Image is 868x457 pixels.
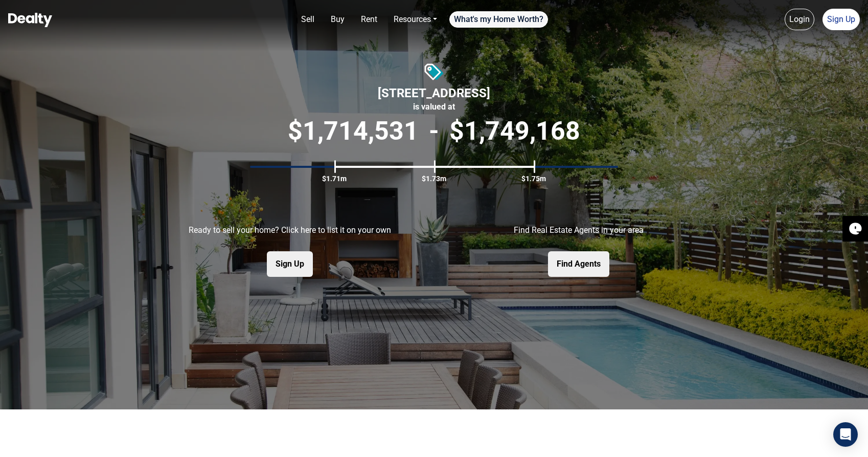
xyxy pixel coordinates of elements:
[424,61,444,82] img: Value Icon
[548,251,609,277] button: Find Agents
[267,251,313,277] button: Sign Up
[297,9,318,30] a: Sell
[8,13,52,27] img: Dealty - Buy, Sell & Rent Homes
[327,9,349,30] a: Buy
[833,422,858,447] div: Open Intercom Messenger
[413,102,455,112] strong: is valued at
[415,173,453,184] div: $1.73m
[515,173,553,184] div: $1.75m
[357,9,381,30] a: Rent
[514,224,644,236] p: Find Real Estate Agents in your area
[390,9,441,30] a: Resources
[189,224,391,236] p: Ready to sell your home? Click here to list it on your own
[449,116,580,146] span: $ 1,749,168
[288,116,419,146] span: $ 1,714,531
[449,11,548,28] a: What's my Home Worth?
[419,117,449,145] span: -
[5,426,36,457] iframe: BigID CMP Widget
[315,173,353,184] div: $1.71m
[785,9,814,30] a: Login
[823,9,860,30] a: Sign Up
